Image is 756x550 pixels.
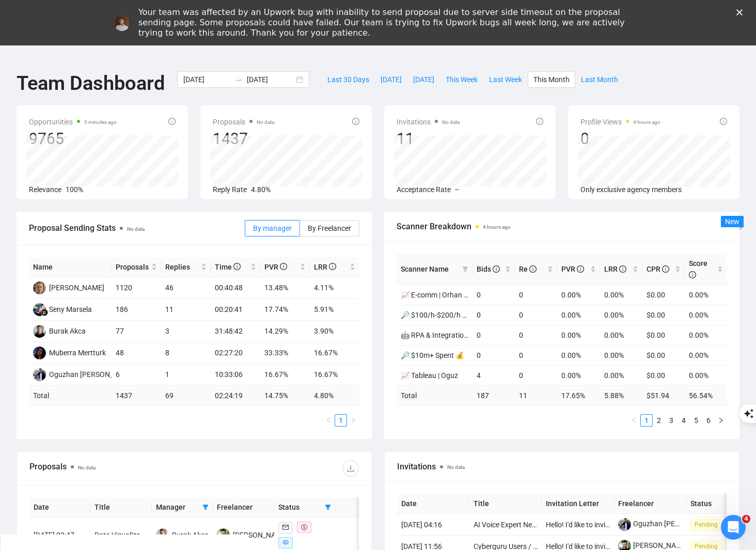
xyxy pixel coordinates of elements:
img: c15QXSkTbf_nDUAgF2qRKoc9GqDTrm_ONu9nmeYNN62MsHvhNmVjYFMQx5sUhfyAvI [618,518,631,531]
td: 0 [515,365,557,385]
td: Total [397,385,472,405]
td: 0.00% [685,305,727,325]
img: SK [33,281,46,294]
span: filter [462,266,468,272]
a: 6 [703,415,714,426]
div: 0 [580,129,660,149]
td: 13.48% [260,277,310,299]
a: Pending [690,542,726,550]
th: Title [469,494,542,514]
td: 1 [161,364,211,386]
th: Date [29,497,90,517]
div: Seny Marsela [49,304,92,315]
td: 14.75 % [260,386,310,406]
td: 02:27:20 [211,342,260,364]
td: 0.00% [685,365,727,385]
div: [PERSON_NAME] [49,282,104,293]
span: No data [447,464,465,470]
time: 4 hours ago [633,119,660,125]
a: 🔎 $100/h-$200/h Av. Payers 💸 [401,311,506,319]
th: Title [90,497,151,517]
span: info-circle [662,265,669,273]
span: By Freelancer [308,224,351,232]
a: Pending [690,520,726,528]
span: info-circle [720,118,727,125]
span: Proposal Sending Stats [29,222,245,234]
span: Proposals [116,261,149,273]
img: OT [33,368,46,381]
td: 0.00% [557,305,600,325]
div: Muberra Mertturk [49,347,106,358]
li: 1 [640,414,653,427]
td: 6 [112,364,161,386]
span: Bids [477,265,500,273]
a: Data Visualization [94,531,153,539]
span: info-circle [689,271,696,278]
span: Scanner Breakdown [397,220,727,233]
td: 14.29% [260,321,310,342]
span: 100% [66,185,83,194]
a: 🤖 RPA & Integration | Serhan [401,331,495,339]
div: 1437 [213,129,274,149]
span: info-circle [529,265,537,273]
div: Burak Akca [49,325,86,337]
span: New [725,217,739,226]
td: AI Voice Expert Needed for Voice AI Agent Management [469,514,542,536]
img: OG [217,528,230,541]
td: $0.00 [642,365,685,385]
a: 5 [690,415,702,426]
th: Invitation Letter [542,494,614,514]
td: 0 [472,325,515,345]
td: 31:48:42 [211,321,260,342]
th: Freelancer [614,494,686,514]
span: PVR [561,265,584,273]
span: info-circle [329,263,336,270]
td: 0.00% [557,325,600,345]
img: Profile image for Vadym [114,14,130,31]
span: dollar [301,524,307,530]
th: Date [397,494,469,514]
img: SM [33,303,46,316]
td: 33.33% [260,342,310,364]
a: 4 [678,415,689,426]
li: Next Page [347,414,359,427]
span: filter [200,499,211,515]
span: info-circle [168,118,176,125]
span: No data [257,119,274,125]
td: [DATE] 04:16 [397,514,469,536]
td: 0 [515,305,557,325]
td: 4 [472,365,515,385]
td: 0.00% [685,285,727,305]
span: [DATE] [413,74,434,85]
td: 0.00% [557,345,600,365]
a: OTOguzhan [PERSON_NAME] [33,370,135,378]
td: 3 [161,321,211,342]
a: 📈 E-comm | Orhan 🚧 [401,291,472,299]
input: End date [247,74,294,85]
li: Previous Page [322,414,335,427]
span: info-circle [536,118,543,125]
span: Scanner Name [401,265,449,273]
td: 46 [161,277,211,299]
td: 00:40:48 [211,277,260,299]
span: info-circle [280,263,287,270]
td: $ 51.94 [642,385,685,405]
img: MM [33,347,46,359]
button: left [322,414,335,427]
button: download [342,460,359,477]
div: Proposals [29,460,194,477]
span: By manager [253,224,292,232]
td: 0.00% [600,345,642,365]
td: 0.00% [557,285,600,305]
img: BA [156,528,169,541]
td: 16.67% [310,342,359,364]
span: Acceptance Rate [397,185,451,194]
span: This Week [446,74,478,85]
span: filter [202,504,209,510]
span: No data [78,465,96,470]
a: 1 [335,415,346,426]
li: Next Page [715,414,727,427]
li: 5 [690,414,702,427]
span: Replies [165,261,199,273]
span: filter [325,504,331,510]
